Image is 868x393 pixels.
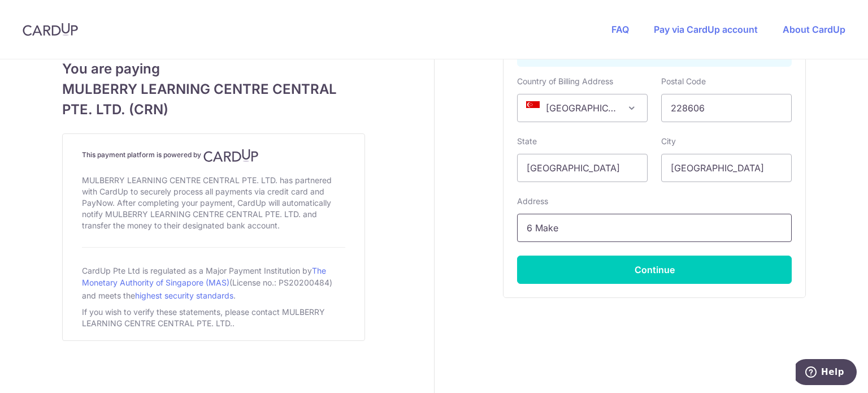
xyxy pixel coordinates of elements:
a: highest security standards [135,291,233,300]
h4: This payment platform is powered by [82,149,345,162]
div: CardUp Pte Ltd is regulated as a Major Payment Institution by (License no.: PS20200484) and meets... [82,261,345,304]
a: About CardUp [783,24,845,35]
span: Singapore [517,94,648,122]
label: City [661,136,676,147]
div: MULBERRY LEARNING CENTRE CENTRAL PTE. LTD. has partnered with CardUp to securely process all paym... [82,172,345,234]
label: Address [517,196,548,207]
div: If you wish to verify these statements, please contact MULBERRY LEARNING CENTRE CENTRAL PTE. LTD.. [82,304,345,331]
button: Continue [517,256,792,284]
span: Singapore [518,94,647,122]
label: Country of Billing Address [517,76,613,87]
input: Example 123456 [661,94,792,122]
span: MULBERRY LEARNING CENTRE CENTRAL PTE. LTD. (CRN) [62,79,365,120]
a: FAQ [611,24,629,35]
iframe: Opens a widget where you can find more information [796,359,857,387]
span: You are paying [62,59,365,79]
label: State [517,136,537,147]
a: Pay via CardUp account [654,24,758,35]
img: CardUp [203,149,259,162]
label: Postal Code [661,76,706,87]
img: CardUp [23,23,78,36]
